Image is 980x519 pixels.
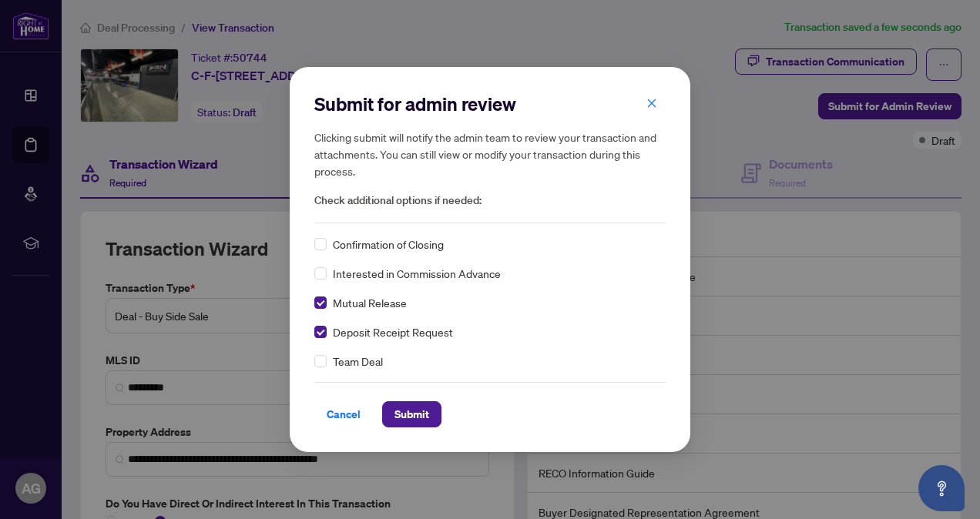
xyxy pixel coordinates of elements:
span: Confirmation of Closing [333,236,444,253]
button: Submit [382,401,441,427]
span: Interested in Commission Advance [333,265,501,282]
span: Check additional options if needed: [314,192,666,209]
h5: Clicking submit will notify the admin team to review your transaction and attachments. You can st... [314,129,666,179]
h2: Submit for admin review [314,92,666,116]
span: Cancel [327,402,361,427]
span: Mutual Release [333,294,407,311]
span: Team Deal [333,353,383,370]
span: Deposit Receipt Request [333,323,453,340]
button: Cancel [314,401,373,427]
button: Open asap [918,465,965,511]
span: close [646,98,657,109]
span: Submit [394,402,429,427]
